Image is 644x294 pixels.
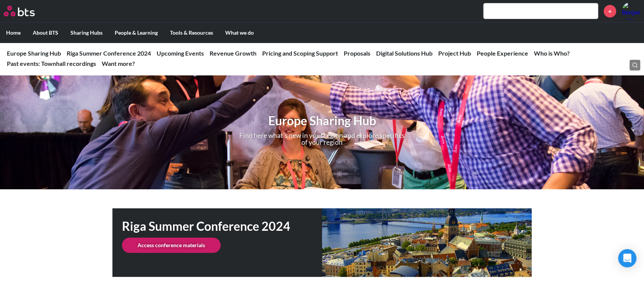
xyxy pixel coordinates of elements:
a: Europe Sharing Hub [7,50,61,57]
a: Go home [4,6,49,16]
a: Profile [622,2,640,20]
img: BTS Logo [4,6,35,16]
a: + [604,5,616,18]
label: Tools & Resources [164,23,219,43]
label: Sharing Hubs [64,23,109,43]
a: Digital Solutions Hub [376,50,433,57]
a: Who is Who? [534,50,570,57]
p: Find here what's new in your region and explore specifics of your region [239,132,405,145]
label: About BTS [27,23,64,43]
a: Pricing and Scoping Support [262,50,338,57]
a: Upcoming Events [157,50,204,57]
a: Riga Summer Conference 2024 [67,50,151,57]
a: Want more? [102,60,135,67]
label: What we do [219,23,260,43]
h1: Europe Sharing Hub [218,112,426,129]
a: Access conference materials [122,238,221,253]
label: People & Learning [109,23,164,43]
a: Proposals [344,50,370,57]
a: People Experience [477,50,528,57]
a: Revenue Growth [210,50,256,57]
a: Project Hub [438,50,471,57]
div: Open Intercom Messenger [618,249,636,267]
a: Past events: Townhall recordings [7,60,96,67]
img: Benjamin Wilcock [622,2,640,20]
h1: Riga Summer Conference 2024 [122,218,322,235]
